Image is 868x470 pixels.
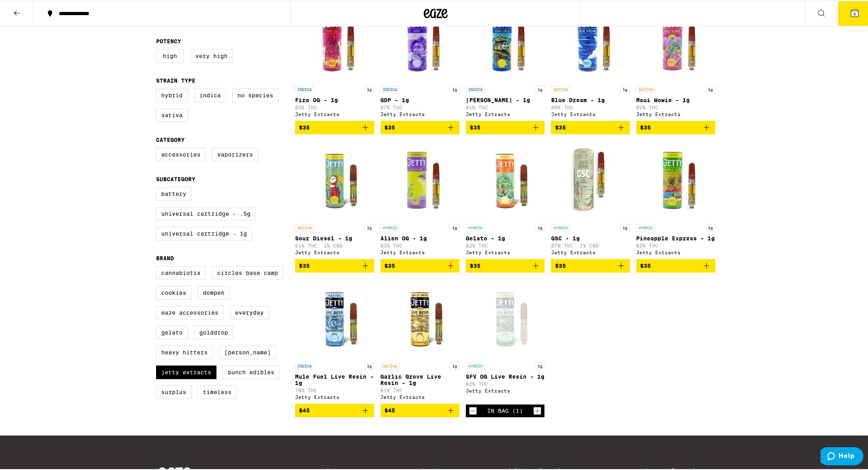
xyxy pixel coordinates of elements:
[466,373,545,379] p: SFV OG Live Resin - 1g
[380,85,399,92] p: INDICA
[466,111,545,116] div: Jetty Extracts
[466,120,545,133] button: Add to bag
[380,140,459,219] img: Jetty Extracts - Alien OG - 1g
[384,406,395,413] span: $45
[636,258,715,272] button: Add to bag
[212,265,283,279] label: Circles Base Camp
[156,108,188,121] label: Sativa
[551,85,570,92] p: SATIVA
[295,223,314,230] p: SATIVA
[636,85,655,92] p: SATIVA
[156,325,188,338] label: Gelato
[470,262,480,268] span: $35
[156,305,224,319] label: Eaze Accessories
[156,136,185,142] legend: Category
[295,104,374,109] p: 83% THC
[636,249,715,254] div: Jetty Extracts
[299,262,310,268] span: $35
[295,2,374,81] img: Jetty Extracts - Fire OG - 1g
[555,262,565,268] span: $35
[469,406,477,414] button: Decrement
[384,262,395,268] span: $35
[466,140,545,219] img: Jetty Extracts - Gelato - 1g
[466,2,545,120] a: Open page for King Louis - 1g from Jetty Extracts
[466,278,545,404] a: Open page for SFV OG Live Resin - 1g from Jetty Extracts
[636,104,715,109] p: 82% THC
[156,37,181,44] legend: Potency
[380,394,459,399] div: Jetty Extracts
[551,2,630,81] img: Jetty Extracts - Blue Dream - 1g
[156,147,206,161] label: Accessories
[636,140,715,219] img: Jetty Extracts - Pineapple Express - 1g
[365,223,374,230] p: 1g
[380,111,459,116] div: Jetty Extracts
[640,262,651,268] span: $35
[853,11,856,15] span: 3
[551,242,630,248] p: 87% THC: 1% CBD
[380,104,459,109] p: 87% THC
[466,362,485,369] p: HYBRID
[636,2,715,81] img: Jetty Extracts - Maui Wowie - 1g
[535,223,544,230] p: 1g
[295,394,374,399] div: Jetty Extracts
[384,124,395,130] span: $35
[551,2,630,120] a: Open page for Blue Dream - 1g from Jetty Extracts
[295,111,374,116] div: Jetty Extracts
[466,242,545,248] p: 82% THC
[380,242,459,248] p: 83% THC
[380,249,459,254] div: Jetty Extracts
[230,305,269,319] label: Everyday
[295,140,374,258] a: Open page for Sour Diesel - 1g from Jetty Extracts
[466,85,485,92] p: INDICA
[380,2,459,120] a: Open page for GDP - 1g from Jetty Extracts
[156,226,252,240] label: Universal Cartridge - 1g
[466,234,545,241] p: Gelato - 1g
[620,223,630,230] p: 1g
[551,223,570,230] p: HYBRID
[365,362,374,369] p: 1g
[295,278,374,403] a: Open page for Mule Fuel Live Resin - 1g from Jetty Extracts
[299,124,310,130] span: $35
[295,242,374,248] p: 81% THC: 1% CBD
[450,85,459,92] p: 1g
[380,362,399,369] p: SATIVA
[466,249,545,254] div: Jetty Extracts
[156,385,191,398] label: Surplus
[295,403,374,416] button: Add to bag
[636,111,715,116] div: Jetty Extracts
[212,147,258,161] label: Vaporizers
[450,362,459,369] p: 1g
[466,2,545,81] img: Jetty Extracts - King Louis - 1g
[636,120,715,133] button: Add to bag
[156,345,213,358] label: Heavy Hitters
[533,406,541,414] button: Increment
[156,175,195,182] legend: Subcategory
[194,88,226,101] label: Indica
[636,140,715,258] a: Open page for Pineapple Express - 1g from Jetty Extracts
[640,124,651,130] span: $35
[198,285,230,299] label: Dompen
[450,223,459,230] p: 1g
[380,234,459,241] p: Alien OG - 1g
[551,111,630,116] div: Jetty Extracts
[466,223,485,230] p: HYBRID
[636,234,715,241] p: Pineapple Express - 1g
[295,278,374,358] img: Jetty Extracts - Mule Fuel Live Resin - 1g
[156,77,195,83] legend: Strain Type
[295,373,374,385] p: Mule Fuel Live Resin - 1g
[198,385,237,398] label: Timeless
[219,345,276,358] label: [PERSON_NAME]
[380,387,459,392] p: 81% THC
[380,96,459,103] p: GDP - 1g
[295,362,314,369] p: INDICA
[295,120,374,133] button: Add to bag
[551,140,630,258] a: Open page for GSC - 1g from Jetty Extracts
[551,258,630,272] button: Add to bag
[299,406,310,413] span: $45
[380,403,459,416] button: Add to bag
[466,258,545,272] button: Add to bag
[551,249,630,254] div: Jetty Extracts
[555,124,565,130] span: $35
[636,96,715,103] p: Maui Wowie - 1g
[551,140,630,219] img: Jetty Extracts - GSC - 1g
